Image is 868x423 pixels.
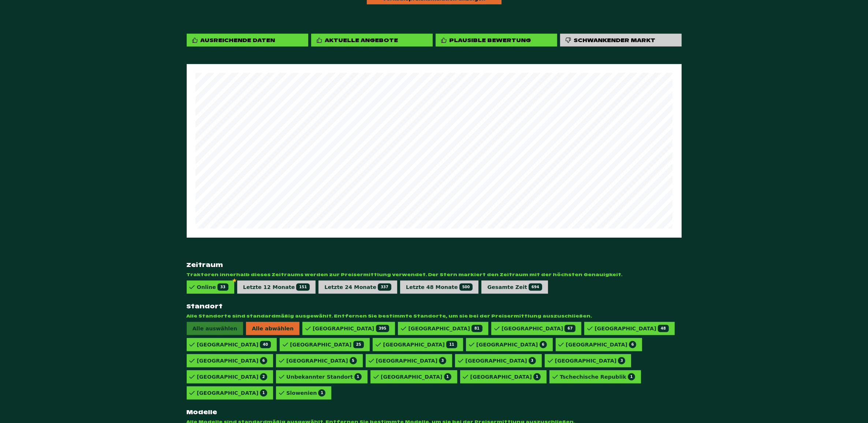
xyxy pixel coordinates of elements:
div: Tschechische Republik [560,373,635,381]
div: [GEOGRAPHIC_DATA] [465,357,536,364]
strong: Standort [187,303,682,310]
div: [GEOGRAPHIC_DATA] [286,357,357,364]
span: 1 [260,389,267,397]
span: Alle auswählen [187,322,243,335]
span: Alle Standorte sind standardmäßig ausgewählt. Entfernen Sie bestimmte Standorte, um sie bei der P... [187,313,682,319]
span: 25 [353,341,364,348]
div: [GEOGRAPHIC_DATA] [381,373,451,381]
div: [GEOGRAPHIC_DATA] [197,373,268,381]
strong: Modelle [187,408,682,416]
div: [GEOGRAPHIC_DATA] [383,341,457,348]
span: Traktoren innerhalb dieses Zeitraums werden zur Preisermittlung verwendet. Der Stern markiert den... [187,272,682,278]
div: Unbekannter Standort [286,373,362,381]
span: 48 [658,325,669,332]
div: Schwankender Markt [560,34,682,47]
div: Aktuelle Angebote [325,37,398,44]
span: 6 [629,341,636,348]
span: 694 [529,283,542,291]
div: Letzte 48 Monate [406,283,473,291]
span: 3 [529,357,536,364]
div: [GEOGRAPHIC_DATA] [408,325,482,332]
div: Letzte 12 Monate [243,283,310,291]
span: Alle abwählen [246,322,299,335]
span: 1 [628,373,635,381]
div: Plausible Bewertung [450,37,531,44]
span: 151 [296,283,310,291]
span: 1 [318,389,325,397]
span: 5 [350,357,357,364]
div: Letzte 24 Monate [324,283,391,291]
div: Slowenien [286,389,325,397]
span: 3 [618,357,625,364]
div: Schwankender Markt [574,37,656,44]
span: 1 [444,373,451,381]
span: 81 [472,325,483,332]
span: 3 [439,357,446,364]
div: [GEOGRAPHIC_DATA] [197,389,268,397]
div: [GEOGRAPHIC_DATA] [502,325,575,332]
div: [GEOGRAPHIC_DATA] [595,325,668,332]
div: Plausible Bewertung [436,34,557,47]
div: [GEOGRAPHIC_DATA] [470,373,541,381]
div: [GEOGRAPHIC_DATA] [376,357,447,364]
div: Ausreichende Daten [201,37,275,44]
div: [GEOGRAPHIC_DATA] [290,341,364,348]
span: 500 [459,283,473,291]
span: 6 [540,341,547,348]
div: [GEOGRAPHIC_DATA] [476,341,547,348]
span: 6 [260,357,267,364]
span: 40 [260,341,271,348]
div: [GEOGRAPHIC_DATA] [313,325,389,332]
span: 1 [533,373,541,381]
span: 337 [378,283,391,291]
span: 2 [260,373,267,381]
div: [GEOGRAPHIC_DATA] [197,357,268,364]
span: 11 [446,341,457,348]
span: 395 [376,325,390,332]
div: Ausreichende Daten [187,34,308,47]
span: 1 [354,373,362,381]
span: 67 [565,325,575,332]
div: [GEOGRAPHIC_DATA] [566,341,637,348]
div: Gesamte Zeit [487,283,542,291]
div: [GEOGRAPHIC_DATA] [197,341,271,348]
div: Online [197,283,228,291]
div: Aktuelle Angebote [311,34,433,47]
strong: Zeitraum [187,261,682,269]
div: [GEOGRAPHIC_DATA] [555,357,626,364]
span: 33 [217,283,228,291]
